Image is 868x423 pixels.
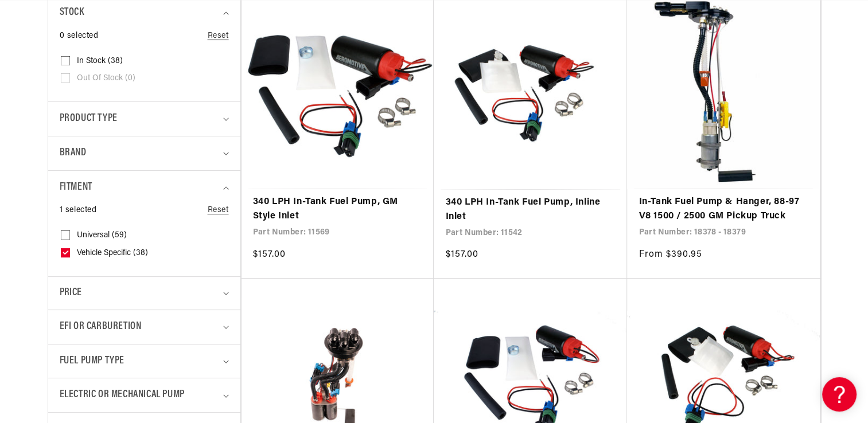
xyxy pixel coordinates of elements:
summary: Fitment (1 selected) [60,171,229,205]
a: 340 LPH In-Tank Fuel Pump, Inline Inlet [445,195,616,225]
span: Brand [60,145,87,162]
span: 0 selected [60,30,99,42]
summary: Price [60,277,229,310]
a: 340 LPH In-Tank Fuel Pump, GM Style Inlet [253,195,423,224]
span: 1 selected [60,204,97,217]
span: Universal (59) [77,230,127,241]
summary: Brand (0 selected) [60,136,229,170]
a: Reset [208,30,229,42]
summary: Product type (0 selected) [60,102,229,136]
span: Vehicle Specific (38) [77,248,148,258]
span: Out of stock (0) [77,73,135,84]
span: Stock [60,5,84,21]
span: Electric or Mechanical Pump [60,387,185,404]
span: Product type [60,111,118,127]
span: Fitment [60,179,92,196]
a: Reset [208,204,229,217]
summary: Electric or Mechanical Pump (0 selected) [60,378,229,412]
span: Fuel Pump Type [60,353,124,370]
a: In-Tank Fuel Pump & Hanger, 88-97 V8 1500 / 2500 GM Pickup Truck [639,195,808,224]
span: Price [60,285,82,301]
span: In stock (38) [77,56,123,66]
summary: Fuel Pump Type (0 selected) [60,344,229,378]
summary: EFI or Carburetion (0 selected) [60,310,229,344]
span: EFI or Carburetion [60,319,142,335]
